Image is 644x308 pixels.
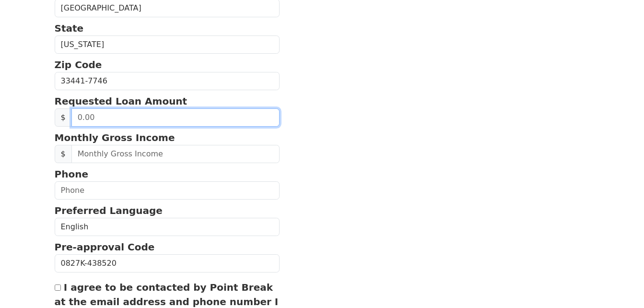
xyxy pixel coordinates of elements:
[55,72,280,90] input: Zip Code
[55,59,102,71] strong: Zip Code
[55,168,88,180] strong: Phone
[55,130,280,145] p: Monthly Gross Income
[55,254,280,272] input: Pre-approval Code
[71,108,280,127] input: 0.00
[55,95,187,107] strong: Requested Loan Amount
[55,145,72,163] span: $
[71,145,280,163] input: Monthly Gross Income
[55,181,280,200] input: Phone
[55,23,84,34] strong: State
[55,241,155,253] strong: Pre-approval Code
[55,108,72,127] span: $
[55,205,163,216] strong: Preferred Language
